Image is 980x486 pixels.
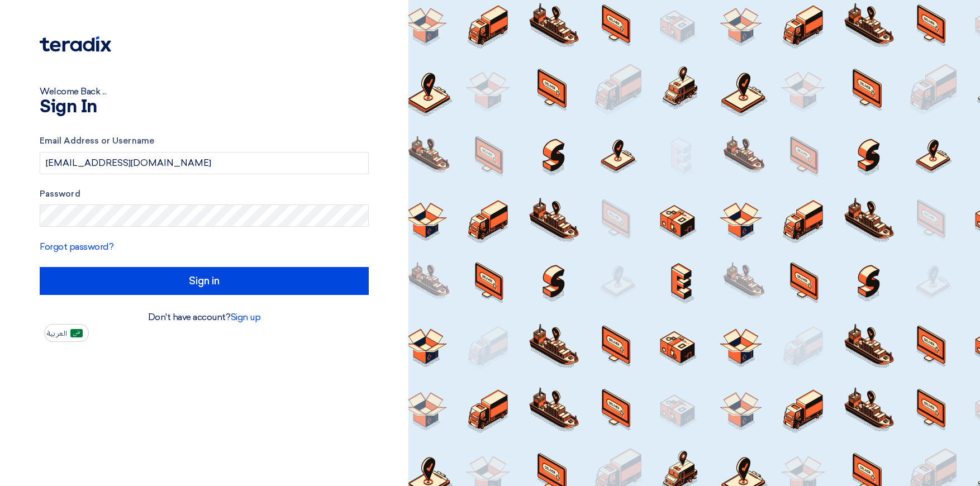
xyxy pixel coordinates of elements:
div: Don't have account? [40,311,369,324]
img: Teradix logo [40,36,111,52]
img: ar-AR.png [70,329,83,337]
span: العربية [47,330,67,337]
label: Email Address or Username [40,135,369,147]
a: Sign up [231,312,261,322]
button: العربية [44,324,89,342]
a: Forgot password? [40,241,113,252]
input: Sign in [40,267,369,295]
div: Welcome Back ... [40,85,369,98]
label: Password [40,188,369,201]
h1: Sign In [40,98,369,116]
input: Enter your business email or username [40,152,369,174]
